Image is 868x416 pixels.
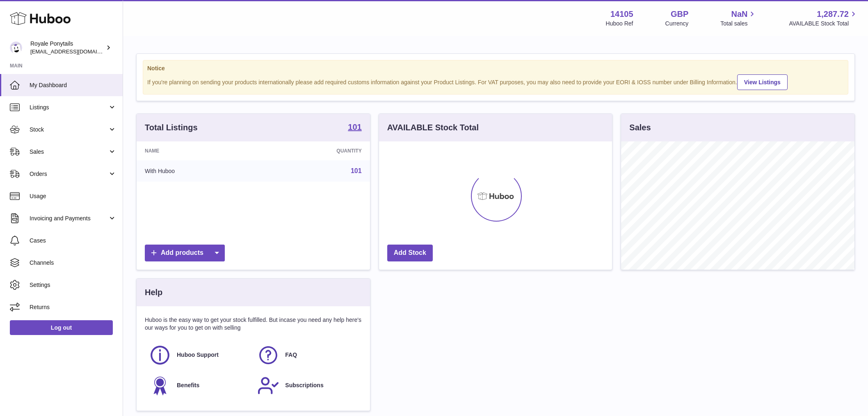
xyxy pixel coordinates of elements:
h3: AVAILABLE Stock Total [387,122,479,133]
a: 101 [351,167,362,174]
img: internalAdmin-14105@internal.huboo.com [10,42,22,54]
th: Quantity [260,141,370,160]
span: Channels [30,259,116,267]
a: 1,287.72 AVAILABLE Stock Total [789,9,858,28]
a: View Listings [737,74,788,90]
span: [EMAIL_ADDRESS][DOMAIN_NAME] [30,48,121,55]
span: NaN [731,9,747,20]
div: Currency [665,20,689,28]
h3: Sales [629,122,651,133]
a: Huboo Support [149,344,249,366]
th: Name [137,141,260,160]
span: Benefits [177,381,199,389]
span: Sales [30,148,108,156]
a: Log out [10,320,113,335]
div: If you're planning on sending your products internationally please add required customs informati... [147,73,844,90]
a: Benefits [149,374,249,397]
strong: 14105 [610,9,633,20]
span: Returns [30,303,116,311]
span: Huboo Support [177,351,219,359]
a: 101 [348,123,361,133]
strong: 101 [348,123,361,131]
strong: Notice [147,65,844,72]
a: NaN Total sales [720,9,757,28]
span: AVAILABLE Stock Total [789,20,858,28]
span: Total sales [720,20,757,28]
div: Royale Ponytails [30,40,104,55]
span: Orders [30,170,108,178]
span: Settings [30,281,116,289]
span: Invoicing and Payments [30,215,108,222]
span: Stock [30,126,108,134]
span: My Dashboard [30,81,116,89]
a: Add Stock [387,245,433,261]
span: Subscriptions [285,381,323,389]
a: Subscriptions [257,374,357,397]
span: 1,287.72 [817,9,849,20]
div: Huboo Ref [606,20,633,28]
span: Cases [30,237,116,245]
a: Add products [145,245,225,261]
p: Huboo is the easy way to get your stock fulfilled. But incase you need any help here's our ways f... [145,316,362,332]
h3: Total Listings [145,122,198,133]
h3: Help [145,287,162,298]
span: FAQ [285,351,297,359]
span: Listings [30,104,108,111]
strong: GBP [671,9,688,20]
span: Usage [30,192,116,200]
a: FAQ [257,344,357,366]
td: With Huboo [137,160,260,182]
